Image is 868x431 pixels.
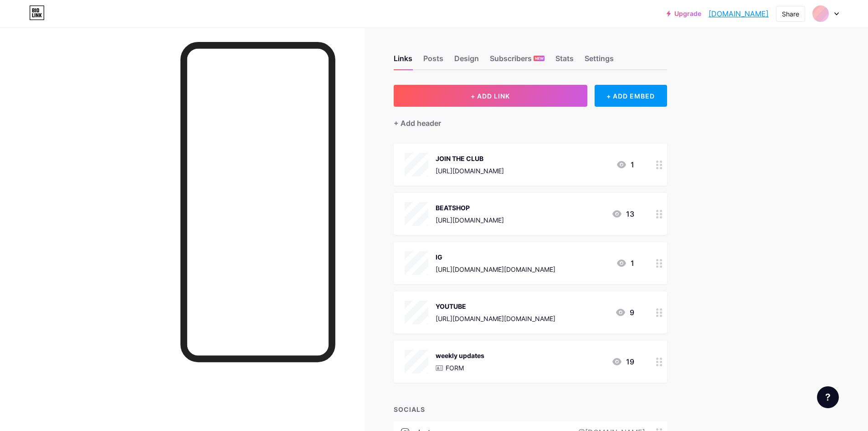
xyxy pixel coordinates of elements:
div: [URL][DOMAIN_NAME] [436,215,504,225]
div: Links [394,53,412,69]
span: + ADD LINK [471,92,510,100]
a: Upgrade [667,10,701,17]
div: Subscribers [490,53,544,69]
span: NEW [535,56,544,61]
div: + Add header [394,118,441,129]
div: weekly updates [436,351,484,360]
div: JOIN THE CLUB [436,154,504,163]
div: [URL][DOMAIN_NAME][DOMAIN_NAME] [436,265,555,274]
p: FORM [446,363,464,373]
div: 13 [611,208,634,219]
div: SOCIALS [394,405,667,414]
div: [URL][DOMAIN_NAME][DOMAIN_NAME] [436,314,555,323]
div: Settings [585,53,614,69]
div: 19 [611,356,634,367]
div: 1 [616,258,634,269]
div: Design [454,53,479,69]
div: [URL][DOMAIN_NAME] [436,166,504,176]
div: 1 [616,159,634,170]
div: Stats [555,53,574,69]
div: + ADD EMBED [595,85,667,107]
div: 9 [615,307,634,318]
div: BEATSHOP [436,203,504,213]
div: Posts [423,53,443,69]
button: + ADD LINK [394,85,587,107]
div: YOUTUBE [436,301,555,311]
a: [DOMAIN_NAME] [709,8,769,19]
div: IG [436,252,555,262]
div: Share [782,9,799,19]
